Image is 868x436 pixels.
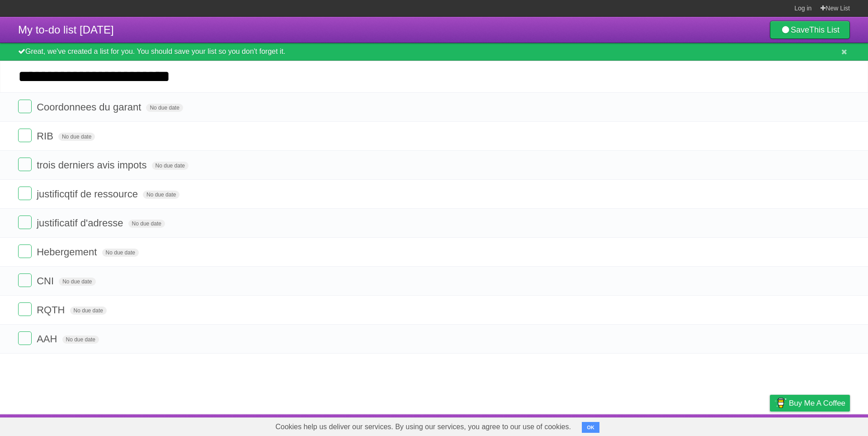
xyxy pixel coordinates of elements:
[59,278,95,286] span: No due date
[650,417,669,434] a: About
[18,129,32,142] label: Done
[37,130,56,142] span: RIB
[70,307,107,315] span: No due date
[18,24,114,36] span: My to-do list [DATE]
[37,275,56,287] span: CNI
[18,158,32,171] label: Done
[37,217,125,229] span: justificatif d'adresse
[37,333,59,345] span: AAH
[146,104,183,112] span: No due date
[758,417,782,434] a: Privacy
[770,395,850,412] a: Buy me a coffee
[18,216,32,229] label: Done
[727,417,747,434] a: Terms
[582,422,599,433] button: OK
[679,417,716,434] a: Developers
[18,331,32,345] label: Done
[789,395,845,411] span: Buy me a coffee
[143,191,179,199] span: No due date
[18,187,32,200] label: Done
[18,244,32,258] label: Done
[809,25,840,34] b: This List
[58,133,95,141] span: No due date
[18,302,32,316] label: Done
[152,162,189,170] span: No due date
[62,335,99,344] span: No due date
[37,188,140,200] span: justificqtif de ressource
[266,418,580,436] span: Cookies help us deliver our services. By using our services, you agree to our use of cookies.
[37,101,143,113] span: Coordonnees du garant
[18,273,32,287] label: Done
[774,395,787,411] img: Buy me a coffee
[770,21,850,39] a: SaveThis List
[37,304,67,316] span: RQTH
[128,220,165,228] span: No due date
[37,246,99,258] span: Hebergement
[37,159,149,171] span: trois derniers avis impots
[102,249,139,257] span: No due date
[18,100,32,113] label: Done
[793,417,850,434] a: Suggest a feature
